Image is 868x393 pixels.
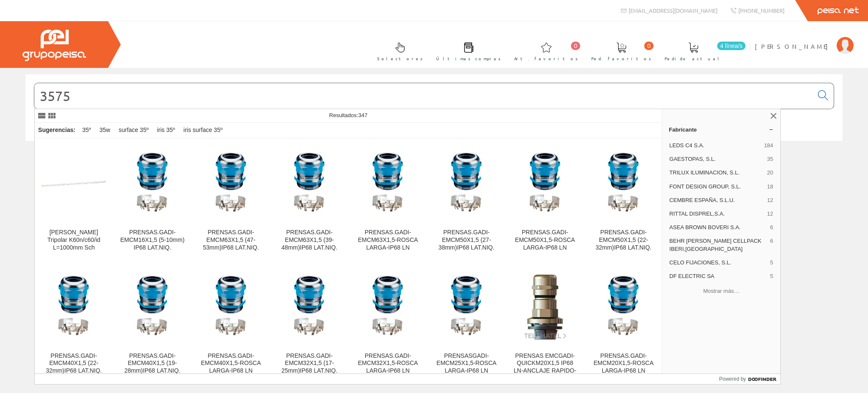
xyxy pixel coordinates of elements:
[277,352,342,375] div: PRENSAS.GADI-EMCM32X1,5 (17-25mm)IP68 LAT.NIQ.
[506,139,584,261] a: PRENSAS.GADI-EMCM50X1,5-ROSCA LARGA-IP68 LN PRENSAS.GADI-EMCM50X1,5-ROSCA LARGA-IP68 LN
[427,262,505,393] a: PRENSASGADI-EMCM25X1,5-ROSCA LARGA-IP68 LN PRENSASGADI-EMCM25X1,5-ROSCA LARGA-IP68 LN
[35,262,113,393] a: PRENSAS.GADI-EMCM40X1,5 (22-32mm)IP68 LAT.NIQ. PRENSAS.GADI-EMCM40X1,5 (22-32mm)IP68 LAT.NIQ.
[35,139,113,261] a: Peine Tripolar K60n/c60/id L=1000mm Sch [PERSON_NAME] Tripolar K60n/c60/id L=1000mm Sch
[656,35,748,66] a: 4 línea/s Pedido actual
[120,152,184,216] img: PRENSAS.GADI-EMCM16X1,5 (5-10mm) IP68 LAT.NIQ.
[199,229,263,252] div: PRENSAS.GADI-EMCM63X1,5 (47-53mm)IP68 LAT.NIQ.
[584,262,662,393] a: PRENSAS.GADI-EMCM20X1,5-ROSCA LARGA-IP68 LN PRENSAS.GADI-EMCM20X1,5-ROSCA LARGA-IP68 LN
[79,123,95,138] div: 35º
[434,275,498,339] img: PRENSASGADI-EMCM25X1,5-ROSCA LARGA-IP68 LN
[506,262,584,393] a: PRENSAS EMCGADI-QUICKM20X1,5 IP68 LN-ANCLAJE RAPIDO-6/12mm PRENSAS EMCGADI-QUICKM20X1,5 IP68 LN-A...
[96,123,114,138] div: 35w
[42,352,106,375] div: PRENSAS.GADI-EMCM40X1,5 (22-32mm)IP68 LAT.NIQ.
[113,262,191,393] a: PRENSAS.GADI-EMCM40X1,5 (19-28mm)IP68 LAT.NIQ. PRENSAS.GADI-EMCM40X1,5 (19-28mm)IP68 LAT.NIQ.
[591,229,656,252] div: PRENSAS.GADI-EMCM50X1,5 (22-32mm)IP68 LAT.NIQ.
[192,139,270,261] a: PRENSAS.GADI-EMCM63X1,5 (47-53mm)IP68 LAT.NIQ. PRENSAS.GADI-EMCM63X1,5 (47-53mm)IP68 LAT.NIQ.
[434,352,498,375] div: PRENSASGADI-EMCM25X1,5-ROSCA LARGA-IP68 LN
[199,152,263,216] img: PRENSAS.GADI-EMCM63X1,5 (47-53mm)IP68 LAT.NIQ.
[513,152,577,216] img: PRENSAS.GADI-EMCM50X1,5-ROSCA LARGA-IP68 LN
[717,42,746,50] span: 4 línea/s
[669,259,767,267] span: CELO FIJACIONES, S.L.
[514,54,578,63] span: Art. favoritos
[669,196,764,204] span: CEMBRE ESPAÑA, S.L.U.
[199,275,263,339] img: PRENSAS.GADI-EMCM40X1,5-ROSCA LARGA-IP68 LN
[669,272,767,280] span: DF ELECTRIC SA
[584,139,662,261] a: PRENSAS.GADI-EMCM50X1,5 (22-32mm)IP68 LAT.NIQ. PRENSAS.GADI-EMCM50X1,5 (22-32mm)IP68 LAT.NIQ.
[738,7,785,14] span: [PHONE_NUMBER]
[199,352,263,375] div: PRENSAS.GADI-EMCM40X1,5-ROSCA LARGA-IP68 LN
[34,83,813,109] input: Buscar...
[180,123,226,138] div: iris surface 35º
[115,123,152,138] div: surface 35º
[358,112,367,118] span: 347
[591,152,656,216] img: PRENSAS.GADI-EMCM50X1,5 (22-32mm)IP68 LAT.NIQ.
[427,139,505,261] a: PRENSAS.GADI-EMCM50X1,5 (27-38mm)IP68 LAT.NIQ. PRENSAS.GADI-EMCM50X1,5 (27-38mm)IP68 LAT.NIQ.
[629,7,718,14] span: [EMAIL_ADDRESS][DOMAIN_NAME]
[767,210,773,218] span: 12
[591,275,656,339] img: PRENSAS.GADI-EMCM20X1,5-ROSCA LARGA-IP68 LN
[270,139,348,261] a: PRENSAS.GADI-EMCM63X1,5 (39-48mm)IP68 LAT.NIQ. PRENSAS.GADI-EMCM63X1,5 (39-48mm)IP68 LAT.NIQ.
[665,284,777,298] button: Mostrar más…
[277,229,342,252] div: PRENSAS.GADI-EMCM63X1,5 (39-48mm)IP68 LAT.NIQ.
[120,229,184,252] div: PRENSAS.GADI-EMCM16X1,5 (5-10mm) IP68 LAT.NIQ.
[356,352,420,375] div: PRENSAS.GADI-EMCM32X1,5-ROSCA LARGA-IP68 LN
[767,169,773,177] span: 20
[349,262,427,393] a: PRENSAS.GADI-EMCM32X1,5-ROSCA LARGA-IP68 LN PRENSAS.GADI-EMCM32X1,5-ROSCA LARGA-IP68 LN
[277,275,342,339] img: PRENSAS.GADI-EMCM32X1,5 (17-25mm)IP68 LAT.NIQ.
[767,196,773,204] span: 12
[356,152,420,216] img: PRENSAS.GADI-EMCM63X1,5-ROSCA LARGA-IP68 LN
[669,183,764,191] span: FONT DESIGN GROUP, S.L.
[192,262,270,393] a: PRENSAS.GADI-EMCM40X1,5-ROSCA LARGA-IP68 LN PRENSAS.GADI-EMCM40X1,5-ROSCA LARGA-IP68 LN
[591,352,656,375] div: PRENSAS.GADI-EMCM20X1,5-ROSCA LARGA-IP68 LN
[42,229,106,252] div: [PERSON_NAME] Tripolar K60n/c60/id L=1000mm Sch
[356,275,420,339] img: PRENSAS.GADI-EMCM32X1,5-ROSCA LARGA-IP68 LN
[669,155,764,163] span: GAESTOPAS, S.L.
[22,30,86,61] img: Grupo Peisa
[434,229,498,252] div: PRENSAS.GADI-EMCM50X1,5 (27-38mm)IP68 LAT.NIQ.
[513,275,577,339] img: PRENSAS EMCGADI-QUICKM20X1,5 IP68 LN-ANCLAJE RAPIDO-6/12mm
[571,42,580,50] span: 0
[113,139,191,261] a: PRENSAS.GADI-EMCM16X1,5 (5-10mm) IP68 LAT.NIQ. PRENSAS.GADI-EMCM16X1,5 (5-10mm) IP68 LAT.NIQ.
[428,35,505,66] a: Últimas compras
[770,237,773,253] span: 6
[767,183,773,191] span: 18
[669,237,767,253] span: BEHR [PERSON_NAME] CELLPACK IBERI,[GEOGRAPHIC_DATA]
[277,152,342,216] img: PRENSAS.GADI-EMCM63X1,5 (39-48mm)IP68 LAT.NIQ.
[770,272,773,280] span: 5
[669,142,760,149] span: LEDS C4 S.A.
[644,42,654,50] span: 0
[377,54,423,63] span: Selectores
[764,142,773,149] span: 184
[770,224,773,231] span: 6
[120,275,184,339] img: PRENSAS.GADI-EMCM40X1,5 (19-28mm)IP68 LAT.NIQ.
[669,210,764,218] span: RITTAL DISPREL,S.A.
[42,152,106,216] img: Peine Tripolar K60n/c60/id L=1000mm Sch
[329,112,367,118] span: Resultados:
[436,54,501,63] span: Últimas compras
[591,54,651,63] span: Ped. favoritos
[513,229,577,252] div: PRENSAS.GADI-EMCM50X1,5-ROSCA LARGA-IP68 LN
[662,123,780,136] a: Fabricante
[356,229,420,252] div: PRENSAS.GADI-EMCM63X1,5-ROSCA LARGA-IP68 LN
[25,152,843,159] div: © Grupo Peisa
[669,224,767,231] span: ASEA BROWN BOVERI S.A.
[770,259,773,267] span: 5
[349,139,427,261] a: PRENSAS.GADI-EMCM63X1,5-ROSCA LARGA-IP68 LN PRENSAS.GADI-EMCM63X1,5-ROSCA LARGA-IP68 LN
[719,374,781,384] a: Powered by
[755,42,832,51] span: [PERSON_NAME]
[153,123,178,138] div: iris 35º
[669,169,764,177] span: TRILUX ILUMINACION, S.L.
[42,275,106,339] img: PRENSAS.GADI-EMCM40X1,5 (22-32mm)IP68 LAT.NIQ.
[369,35,427,66] a: Selectores
[767,155,773,163] span: 35
[719,375,746,383] span: Powered by
[270,262,348,393] a: PRENSAS.GADI-EMCM32X1,5 (17-25mm)IP68 LAT.NIQ. PRENSAS.GADI-EMCM32X1,5 (17-25mm)IP68 LAT.NIQ.
[120,352,184,375] div: PRENSAS.GADI-EMCM40X1,5 (19-28mm)IP68 LAT.NIQ.
[513,352,577,383] div: PRENSAS EMCGADI-QUICKM20X1,5 IP68 LN-ANCLAJE RAPIDO-6/12mm
[665,54,722,63] span: Pedido actual
[755,35,854,43] a: [PERSON_NAME]
[434,152,498,216] img: PRENSAS.GADI-EMCM50X1,5 (27-38mm)IP68 LAT.NIQ.
[35,124,77,136] div: Sugerencias:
